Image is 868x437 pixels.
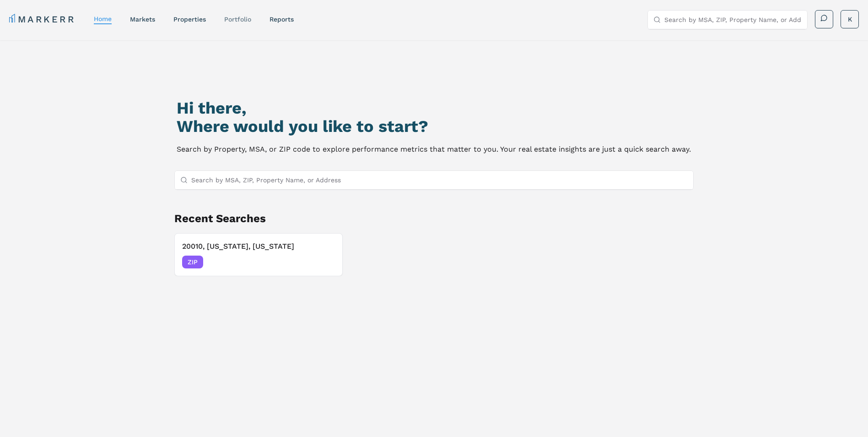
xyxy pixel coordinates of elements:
[182,256,203,268] span: ZIP
[224,16,251,23] a: Portfolio
[270,16,294,23] a: reports
[174,211,694,226] h2: Recent Searches
[841,10,859,28] button: K
[182,241,335,252] h3: 20010, [US_STATE], [US_STATE]
[848,15,852,24] span: K
[177,99,691,117] h1: Hi there,
[173,16,206,23] a: properties
[177,143,691,156] p: Search by Property, MSA, or ZIP code to explore performance metrics that matter to you. Your real...
[191,171,688,189] input: Search by MSA, ZIP, Property Name, or Address
[9,13,75,26] a: MARKERR
[177,117,691,136] h2: Where would you like to start?
[94,15,112,22] a: home
[664,11,802,29] input: Search by MSA, ZIP, Property Name, or Address
[314,257,335,267] span: [DATE]
[130,16,155,23] a: markets
[174,233,343,276] button: Remove 20010, Washington, District of Columbia20010, [US_STATE], [US_STATE]ZIP[DATE]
